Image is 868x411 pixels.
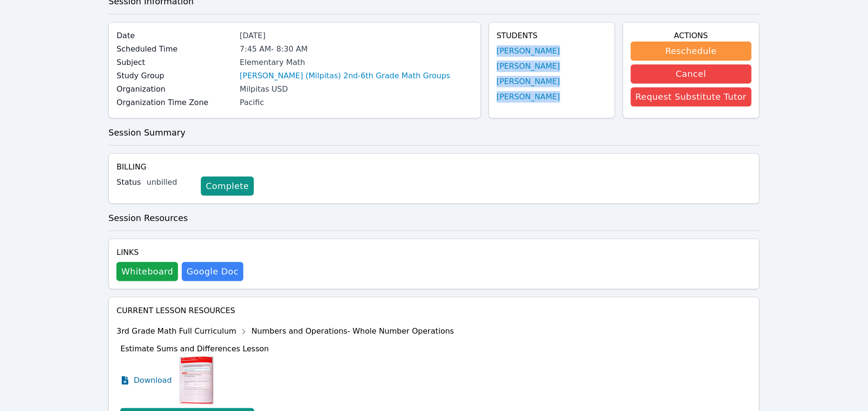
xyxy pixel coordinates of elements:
div: 3rd Grade Math Full Curriculum Numbers and Operations- Whole Number Operations [116,324,454,339]
div: unbilled [146,177,193,188]
div: [DATE] [240,30,472,42]
a: Download [120,357,172,404]
h4: Current Lesson Resources [116,305,751,316]
a: [PERSON_NAME] [497,76,560,87]
label: Organization [116,84,234,95]
a: Google Doc [182,262,243,281]
span: Download [134,375,172,386]
a: [PERSON_NAME] [497,61,560,72]
label: Status [116,177,141,188]
a: [PERSON_NAME] [497,91,560,103]
button: Whiteboard [116,262,178,281]
h3: Session Summary [108,126,759,139]
label: Organization Time Zone [116,97,234,108]
button: Reschedule [631,42,752,61]
a: [PERSON_NAME] [497,45,560,57]
h4: Students [497,30,607,42]
img: Estimate Sums and Differences Lesson [179,357,213,404]
label: Subject [116,57,234,68]
a: [PERSON_NAME] (Milpitas) 2nd-6th Grade Math Groups [240,70,450,82]
h3: Session Resources [108,211,759,225]
h4: Links [116,247,243,258]
label: Scheduled Time [116,43,234,55]
div: Pacific [240,97,472,108]
h4: Billing [116,161,751,173]
div: Elementary Math [240,57,472,68]
span: Estimate Sums and Differences Lesson [120,344,269,353]
button: Cancel [631,64,752,84]
a: Complete [201,177,253,196]
button: Request Substitute Tutor [631,87,752,106]
label: Date [116,30,234,42]
h4: Actions [631,30,752,42]
label: Study Group [116,70,234,82]
div: Milpitas USD [240,84,472,95]
div: 7:45 AM - 8:30 AM [240,43,472,55]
